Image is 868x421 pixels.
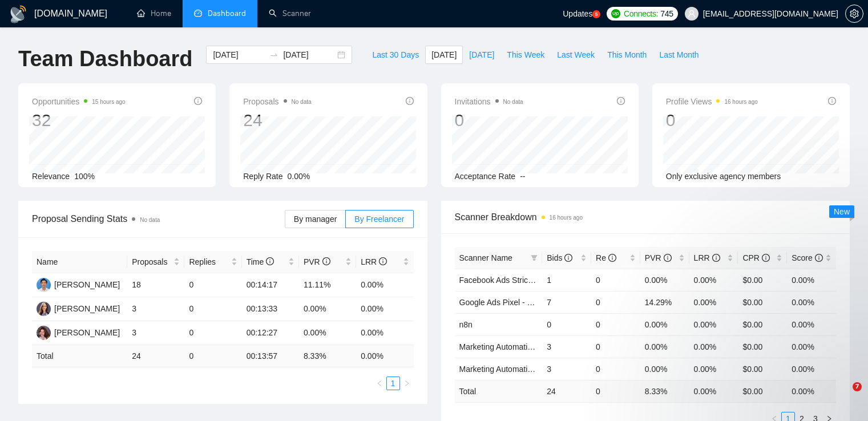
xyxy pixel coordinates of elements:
[455,210,837,224] span: Scanner Breakdown
[74,172,95,181] span: 100%
[32,110,126,131] div: 32
[688,10,696,18] span: user
[361,257,387,266] span: LRR
[400,377,414,390] button: right
[354,214,404,224] span: By Freelancer
[184,297,241,321] td: 0
[694,253,720,262] span: LRR
[640,358,689,380] td: 0.00%
[689,380,738,402] td: 0.00 %
[596,253,616,262] span: Re
[550,214,583,221] time: 16 hours ago
[266,257,274,265] span: info-circle
[469,48,494,61] span: [DATE]
[242,273,299,297] td: 00:14:17
[787,291,836,313] td: 0.00%
[379,257,387,265] span: info-circle
[322,257,330,265] span: info-circle
[563,9,592,18] span: Updates
[294,214,337,224] span: By manager
[853,382,862,391] span: 7
[815,254,823,262] span: info-circle
[299,297,356,321] td: 0.00%
[184,345,241,367] td: 0
[459,342,609,351] a: Marketing Automation - [PERSON_NAME]
[547,253,572,262] span: Bids
[845,5,863,23] button: setting
[283,48,335,61] input: End date
[376,380,383,387] span: left
[269,50,278,59] span: swap-right
[32,251,127,273] th: Name
[400,377,414,390] li: Next Page
[645,253,672,262] span: PVR
[660,7,673,20] span: 745
[37,326,51,340] img: LY
[299,321,356,345] td: 0.00%
[742,253,769,262] span: CPR
[500,46,551,64] button: This Week
[356,297,413,321] td: 0.00%
[528,249,540,266] span: filter
[828,97,836,105] span: info-circle
[640,313,689,335] td: 0.00%
[269,9,311,18] a: searchScanner
[689,291,738,313] td: 0.00%
[366,46,425,64] button: Last 30 Days
[242,297,299,321] td: 00:13:33
[387,377,399,390] a: 1
[557,48,595,61] span: Last Week
[738,380,787,402] td: $ 0.00
[292,99,312,105] span: No data
[184,251,241,273] th: Replies
[127,321,184,345] td: 3
[299,273,356,297] td: 11.11%
[208,9,246,18] span: Dashboard
[127,273,184,297] td: 18
[611,9,620,18] img: upwork-logo.png
[520,172,525,181] span: --
[617,97,625,105] span: info-circle
[787,269,836,291] td: 0.00%
[32,172,70,181] span: Relevance
[503,99,523,105] span: No data
[243,95,311,108] span: Proposals
[242,345,299,367] td: 00:13:57
[640,335,689,358] td: 0.00%
[640,380,689,402] td: 8.33 %
[591,313,640,335] td: 0
[531,254,538,261] span: filter
[666,110,758,131] div: 0
[640,269,689,291] td: 0.00%
[189,256,228,268] span: Replies
[140,217,160,223] span: No data
[242,321,299,345] td: 00:12:27
[542,380,591,402] td: 24
[455,380,543,402] td: Total
[32,345,127,367] td: Total
[591,380,640,402] td: 0
[9,5,27,23] img: logo
[92,99,125,105] time: 15 hours ago
[373,377,386,390] li: Previous Page
[459,365,609,374] a: Marketing Automation - [PERSON_NAME]
[829,382,857,410] iframe: Intercom live chat
[664,254,672,262] span: info-circle
[591,358,640,380] td: 0
[243,172,282,181] span: Reply Rate
[601,46,653,64] button: This Month
[127,251,184,273] th: Proposals
[184,321,241,345] td: 0
[640,291,689,313] td: 14.29%
[356,273,413,297] td: 0.00%
[787,380,836,402] td: 0.00 %
[299,345,356,367] td: 8.33 %
[37,327,120,337] a: LY[PERSON_NAME]
[18,46,192,72] h1: Team Dashboard
[194,9,202,17] span: dashboard
[247,257,274,266] span: Time
[592,10,600,18] a: 5
[243,110,311,131] div: 24
[607,48,647,61] span: This Month
[507,48,544,61] span: This Week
